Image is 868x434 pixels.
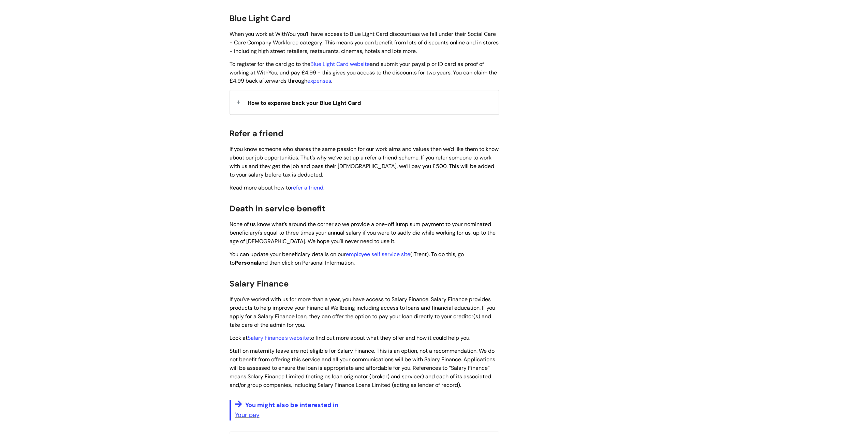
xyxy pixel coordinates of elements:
[230,30,496,46] span: as we fall under their Social Care - Care Company Workforce category
[230,251,464,266] span: You can update your beneficiary details on our (iTrent). To do this, go to
[230,203,325,214] span: Death in service benefit
[230,296,495,328] span: If you’ve worked with us for more than a year, you have access to Salary Finance. Salary Finance ...
[230,128,283,139] span: Refer a friend
[230,30,499,55] span: When you work at WithYou you’ll have access to Blue Light Card discounts . This means you can ben...
[230,184,324,191] span: Read more about how to .
[248,334,309,341] a: Salary Finance’s website
[235,259,258,266] span: Personal
[258,259,355,266] span: and then click on Personal Information.
[248,99,361,107] span: How to expense back your Blue Light Card
[230,13,291,24] span: Blue Light Card
[230,334,470,341] span: Look at to find out more about what they offer and how it could help you.
[235,411,260,419] a: Your pay
[230,145,499,178] span: If you know someone who shares the same passion for our work aims and values then we'd like them ...
[230,278,289,289] span: Salary Finance
[230,60,497,85] span: To register for the card go to the and submit your payslip or ID card as proof of working at With...
[346,251,410,258] a: employee self service site
[245,401,338,409] span: You might also be interested in
[230,347,495,388] span: Staff on maternity leave are not eligible for Salary Finance. This is an option, not a recommenda...
[310,60,370,68] a: Blue Light Card website
[230,221,496,245] span: None of us know what’s around the corner so we provide a one-off lump sum payment to your nominat...
[307,77,331,84] a: expenses
[291,184,323,191] a: refer a friend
